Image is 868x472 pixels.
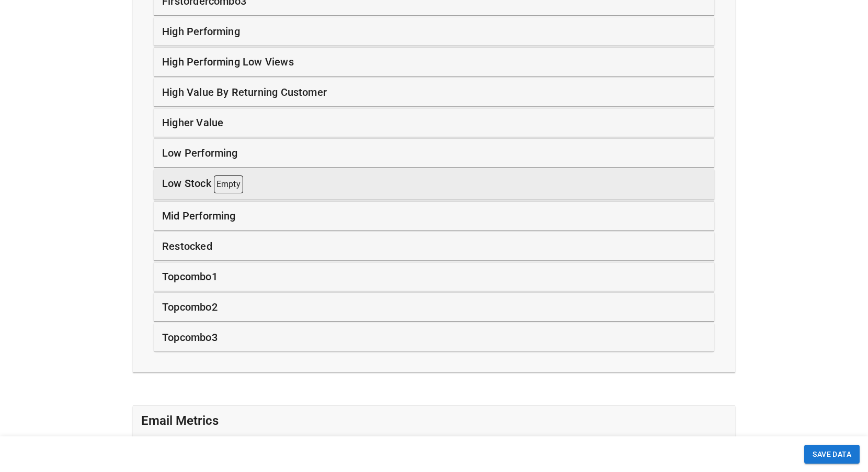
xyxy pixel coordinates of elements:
[162,330,218,345] p: topcombo3
[162,145,238,161] p: low performing
[214,175,243,193] p: Empty
[133,406,735,440] div: Email Metrics
[154,169,714,200] div: low stock Empty
[162,269,218,284] p: topcombo1
[154,17,714,46] div: high performing
[154,293,714,321] div: topcombo2
[162,115,223,130] p: higher value
[162,299,218,315] p: topcombo2
[154,139,714,167] div: low performing
[154,78,714,106] div: high value by returning customer
[162,208,236,224] p: mid performing
[162,238,212,254] p: restocked
[162,54,294,70] p: high performing low views
[162,24,240,39] p: high performing
[154,232,714,260] div: restocked
[154,202,714,230] div: mid performing
[154,323,714,352] div: topcombo3
[154,48,714,76] div: high performing low views
[154,262,714,291] div: topcombo1
[154,108,714,137] div: higher value
[804,445,860,464] button: SAVE DATA
[141,412,219,429] h5: Email Metrics
[162,175,243,193] p: low stock
[162,84,327,100] p: high value by returning customer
